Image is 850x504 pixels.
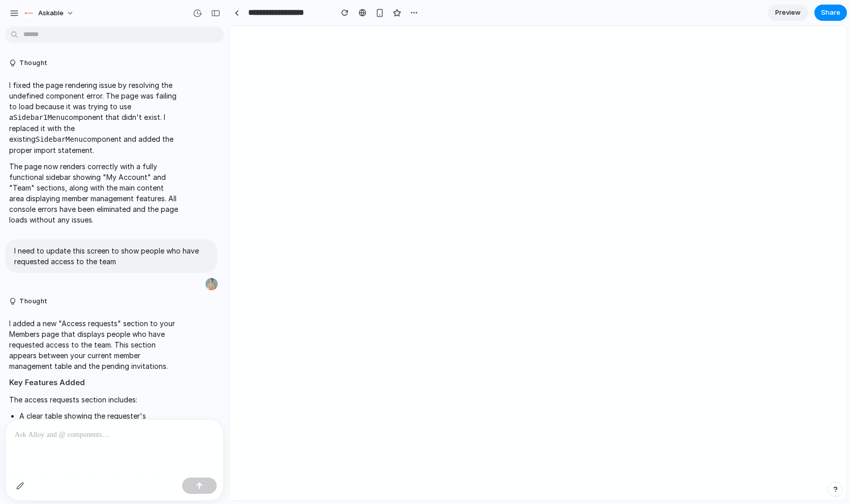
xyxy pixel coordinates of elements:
[821,8,840,18] span: Share
[19,411,179,432] li: A clear table showing the requester's name/email
[13,113,65,121] code: Sidebar1Menu
[9,161,179,225] p: The page now renders correctly with a fully functional sidebar showing "My Account" and "Team" se...
[38,8,64,18] span: askable
[36,135,83,143] code: SidebarMenu
[775,8,801,18] span: Preview
[20,5,79,21] button: askable
[768,5,808,21] a: Preview
[14,245,209,267] p: I need to update this screen to show people who have requested access to the team
[814,5,847,21] button: Share
[9,394,179,405] p: The access requests section includes:
[9,318,179,371] p: I added a new "Access requests" section to your Members page that displays people who have reques...
[9,377,179,389] h2: Key Features Added
[9,80,179,155] p: I fixed the page rendering issue by resolving the undefined component error. The page was failing...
